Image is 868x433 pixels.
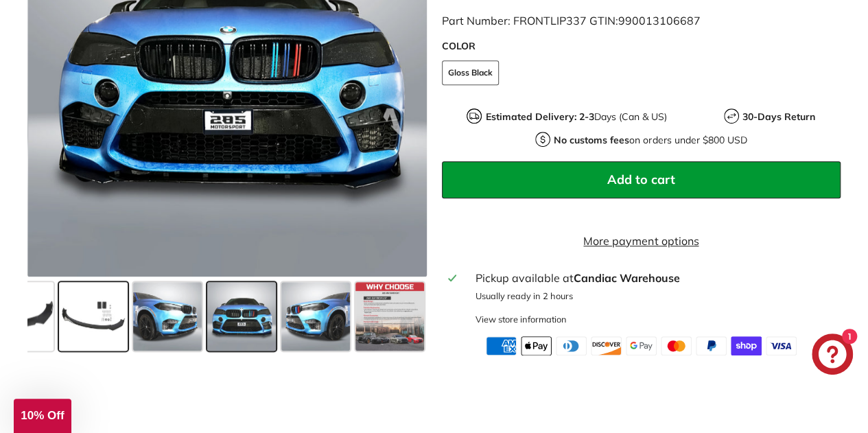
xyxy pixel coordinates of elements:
[574,271,680,285] strong: Candiac Warehouse
[476,313,567,326] div: View store information
[476,290,834,303] p: Usually ready in 2 hours
[476,270,834,286] div: Pickup available at
[696,336,727,355] img: paypal
[591,336,622,355] img: discover
[742,110,815,123] strong: 30-Days Return
[766,336,797,355] img: visa
[521,336,552,355] img: apple_pay
[661,336,692,355] img: master
[554,133,747,148] p: on orders under $800 USD
[442,233,841,249] a: More payment options
[486,336,517,355] img: american_express
[14,399,71,433] div: 10% Off
[442,14,701,27] span: Part Number: FRONTLIP337 GTIN:
[485,110,594,123] strong: Estimated Delivery: 2-3
[21,409,64,422] span: 10% Off
[731,336,762,355] img: shopify_pay
[556,336,587,355] img: diners_club
[485,110,666,124] p: Days (Can & US)
[808,333,857,378] inbox-online-store-chat: Shopify online store chat
[442,161,841,198] button: Add to cart
[626,336,657,355] img: google_pay
[607,172,675,187] span: Add to cart
[618,14,701,27] span: 990013106687
[442,39,841,54] label: COLOR
[554,134,629,146] strong: No customs fees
